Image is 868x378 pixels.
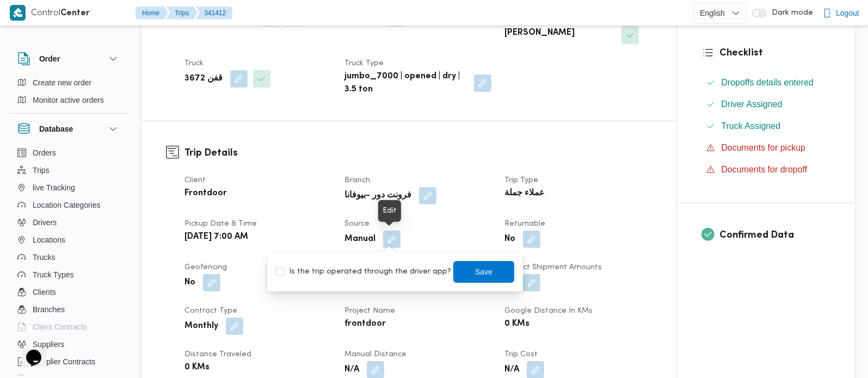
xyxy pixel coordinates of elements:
[344,189,411,202] b: فرونت دور -بيوفانا
[33,338,64,351] span: Suppliers
[195,7,232,20] button: 341412
[13,214,124,231] button: Drivers
[504,177,538,184] span: Trip Type
[33,251,55,264] span: Trucks
[344,318,386,331] b: frontdoor
[383,205,397,218] div: Edit
[722,120,781,133] span: Truck Assigned
[184,146,652,160] h3: Trip Details
[276,265,451,278] label: Is the trip operated through the driver app?
[504,233,515,246] b: No
[722,98,783,111] span: Driver Assigned
[13,336,124,353] button: Suppliers
[453,261,514,283] button: Save
[184,361,210,374] b: 0 KMs
[184,220,257,227] span: Pickup date & time
[702,117,831,135] button: Truck Assigned
[344,177,370,184] span: Branch
[722,163,808,176] span: Documents for dropoff
[33,181,75,194] span: live Tracking
[33,355,95,368] span: Supplier Contracts
[13,91,124,109] button: Monitor active orders
[344,363,359,376] b: N/A
[184,72,223,85] b: قفن 3672
[504,264,602,271] span: Collect Shipment Amounts
[13,249,124,266] button: Trucks
[13,144,124,162] button: Orders
[344,351,407,358] span: Manual Distance
[33,199,101,212] span: Location Categories
[344,220,370,227] span: Source
[504,187,545,200] b: عملاء جملة
[17,52,120,65] button: Order
[184,307,237,314] span: Contract Type
[818,2,864,24] button: Logout
[9,74,128,113] div: Order
[722,141,806,154] span: Documents for pickup
[33,76,91,89] span: Create new order
[475,265,493,278] span: Save
[184,276,195,289] b: No
[344,70,466,96] b: jumbo_7000 | opened | dry | 3.5 ton
[184,60,204,67] span: Truck
[720,46,831,60] h3: Checklist
[39,122,73,135] h3: Database
[39,52,60,65] h3: Order
[13,266,124,283] button: Truck Types
[344,233,375,246] b: Manual
[13,318,124,336] button: Client Contracts
[136,7,168,20] button: Home
[33,94,104,107] span: Monitor active orders
[702,161,831,178] button: Documents for dropoff
[33,233,65,246] span: Locations
[184,187,227,200] b: Frontdoor
[33,303,65,316] span: Branches
[13,162,124,179] button: Trips
[504,14,614,40] b: [PERSON_NAME] [PERSON_NAME]
[702,139,831,157] button: Documents for pickup
[504,363,519,376] b: N/A
[33,164,50,177] span: Trips
[702,96,831,113] button: Driver Assigned
[184,320,218,333] b: Monthly
[184,177,206,184] span: Client
[13,353,124,370] button: Supplier Contracts
[33,216,57,229] span: Drivers
[720,228,831,243] h3: Confirmed Data
[722,100,783,109] span: Driver Assigned
[344,307,395,314] span: Project Name
[722,78,814,87] span: Dropoffs details entered
[33,146,56,159] span: Orders
[33,320,87,333] span: Client Contracts
[504,351,538,358] span: Trip Cost
[504,220,545,227] span: Returnable
[184,264,227,271] span: Geofencing
[504,307,593,314] span: Google distance in KMs
[13,74,124,91] button: Create new order
[33,286,56,299] span: Clients
[166,7,198,20] button: Trips
[11,334,46,367] iframe: chat widget
[767,9,813,17] span: Dark mode
[33,268,73,281] span: Truck Types
[17,122,120,135] button: Database
[184,231,248,244] b: [DATE] 7:00 AM
[13,196,124,214] button: Location Categories
[722,76,814,89] span: Dropoffs details entered
[722,143,806,152] span: Documents for pickup
[836,7,859,20] span: Logout
[722,165,808,174] span: Documents for dropoff
[702,74,831,91] button: Dropoffs details entered
[13,231,124,249] button: Locations
[13,283,124,301] button: Clients
[184,351,251,358] span: Distance Traveled
[344,60,384,67] span: Truck Type
[722,121,781,131] span: Truck Assigned
[13,301,124,318] button: Branches
[13,179,124,196] button: live Tracking
[504,318,530,331] b: 0 KMs
[10,5,26,21] img: X8yXhbKr1z7QwAAAABJRU5ErkJggg==
[60,9,90,17] b: Center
